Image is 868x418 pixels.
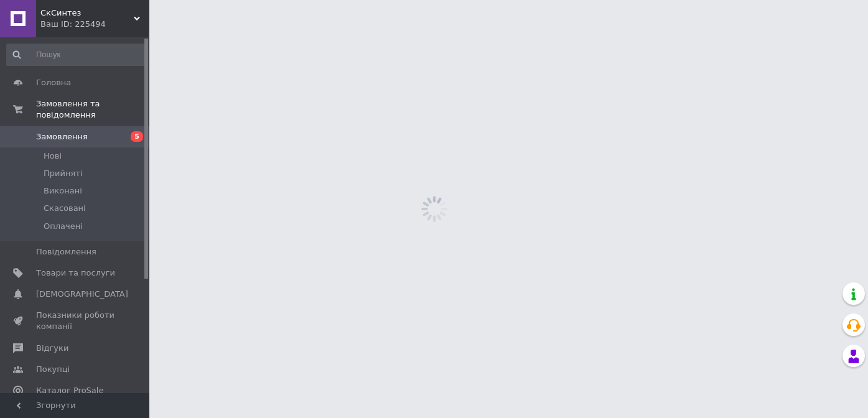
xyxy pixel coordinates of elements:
span: Замовлення [36,131,88,142]
span: Покупці [36,364,70,375]
span: Скасовані [44,203,86,214]
input: Пошук [6,44,147,66]
span: Повідомлення [36,246,96,258]
span: 5 [131,131,143,142]
span: Показники роботи компанії [36,310,115,332]
span: Товари та послуги [36,267,115,279]
div: Ваш ID: 225494 [40,19,149,30]
span: Оплачені [44,221,83,232]
span: СкСинтез [40,7,134,19]
span: Відгуки [36,343,68,354]
span: [DEMOGRAPHIC_DATA] [36,289,128,300]
span: Прийняті [44,168,82,179]
span: Замовлення та повідомлення [36,98,149,121]
span: Виконані [44,185,82,197]
span: Каталог ProSale [36,385,103,396]
span: Головна [36,77,71,88]
span: Нові [44,151,62,162]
